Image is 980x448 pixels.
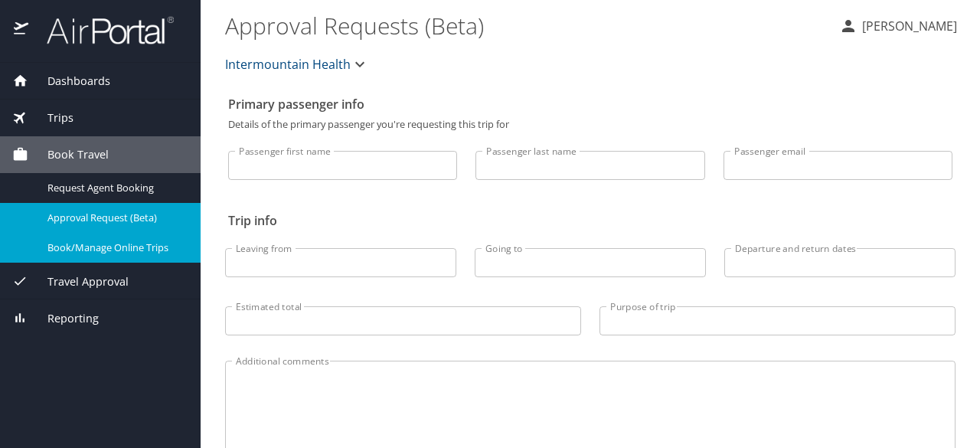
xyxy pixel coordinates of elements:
p: [PERSON_NAME] [857,17,957,35]
h2: Primary passenger info [228,92,952,116]
span: Intermountain Health [225,54,351,75]
span: Approval Request (Beta) [47,211,182,225]
h2: Trip info [228,208,952,233]
span: Book Travel [28,146,109,163]
img: icon-airportal.png [14,15,30,45]
span: Request Agent Booking [47,181,182,195]
h1: Approval Requests (Beta) [225,2,827,49]
span: Travel Approval [28,273,129,290]
button: Intermountain Health [219,49,375,80]
img: airportal-logo.png [30,15,174,45]
span: Reporting [28,310,99,327]
span: Trips [28,110,73,126]
p: Details of the primary passenger you're requesting this trip for [228,119,952,129]
button: [PERSON_NAME] [833,12,963,40]
span: Book/Manage Online Trips [47,240,182,255]
span: Dashboards [28,73,110,90]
